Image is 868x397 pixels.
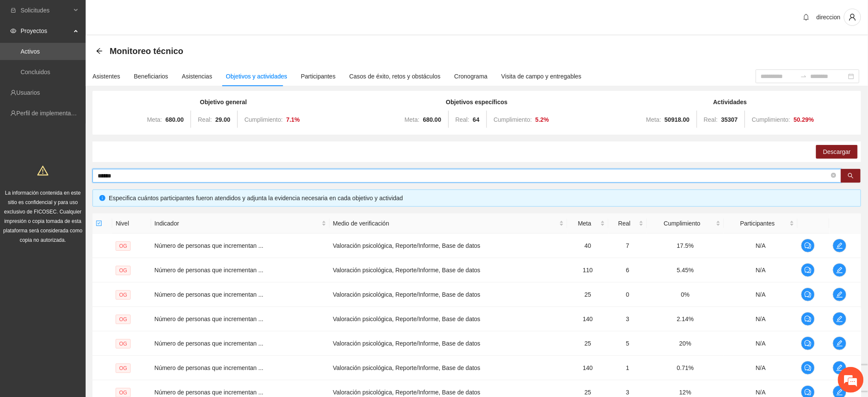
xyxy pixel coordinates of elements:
td: N/A [724,234,798,258]
span: La información contenida en este sitio es confidencial y para uso exclusivo de FICOSEC. Cualquier... [3,190,83,243]
a: Concluidos [21,69,50,75]
div: Objetivos y actividades [226,72,287,81]
span: Descargar [823,147,851,156]
span: OG [116,364,131,373]
button: edit [833,288,847,301]
span: inbox [10,7,16,13]
span: direccion [817,14,841,21]
a: Activos [21,48,40,55]
span: Real: [456,116,470,123]
span: Número de personas que incrementan ... [155,316,263,322]
span: OG [116,315,131,324]
strong: 50.29 % [794,116,814,123]
span: Número de personas que incrementan ... [155,340,263,347]
span: edit [833,316,846,322]
td: 110 [567,258,608,283]
span: to [800,73,807,80]
button: comment [801,312,815,326]
span: edit [833,291,846,298]
button: comment [801,337,815,350]
span: Meta: [405,116,420,123]
th: Medio de verificación [330,214,568,234]
div: Participantes [301,72,336,81]
td: Valoración psicológica, Reporte/Informe, Base de datos [330,283,568,307]
span: close-circle [831,172,836,180]
td: Valoración psicológica, Reporte/Informe, Base de datos [330,356,568,380]
span: Indicador [155,219,320,228]
strong: 50918.00 [665,116,689,123]
button: comment [801,239,815,253]
strong: 29.00 [215,116,230,123]
span: Medio de verificación [333,219,558,228]
div: Chatee con nosotros ahora [45,44,144,55]
div: Casos de éxito, retos y obstáculos [349,72,441,81]
span: Real: [198,116,212,123]
th: Real [608,214,647,234]
span: Real [612,219,637,228]
strong: Objetivo general [200,99,247,105]
a: Usuarios [16,89,40,96]
span: Meta: [646,116,661,123]
span: Solicitudes [21,2,71,19]
td: 6 [608,258,647,283]
strong: Objetivos específicos [446,99,508,105]
textarea: Escriba su mensaje y pulse “Intro” [4,234,163,264]
button: edit [833,337,847,350]
button: comment [801,288,815,301]
td: Valoración psicológica, Reporte/Informe, Base de datos [330,258,568,283]
span: Proyectos [21,22,71,39]
strong: 5.2 % [535,116,549,123]
button: Descargar [816,145,858,159]
span: close-circle [831,173,836,178]
span: OG [116,339,131,349]
span: search [848,173,854,180]
span: edit [833,242,846,249]
td: N/A [724,331,798,356]
a: Perfil de implementadora [16,110,83,117]
span: Número de personas que incrementan ... [155,291,263,298]
th: Meta [567,214,608,234]
span: Cumplimiento: [494,116,532,123]
td: 40 [567,234,608,258]
span: edit [833,267,846,274]
span: user [844,13,861,21]
span: swap-right [800,73,807,80]
div: Cronograma [454,72,488,81]
span: arrow-left [96,48,103,54]
td: 0.71% [647,356,724,380]
span: Número de personas que incrementan ... [155,389,263,396]
td: 20% [647,331,724,356]
span: Participantes [728,219,788,228]
span: Meta: [147,116,162,123]
div: Asistentes [92,72,120,81]
th: Participantes [724,214,798,234]
span: Número de personas que incrementan ... [155,267,263,274]
td: 2.14% [647,307,724,331]
td: 0 [608,283,647,307]
td: 140 [567,356,608,380]
td: 1 [608,356,647,380]
td: Valoración psicológica, Reporte/Informe, Base de datos [330,331,568,356]
div: Asistencias [182,72,212,81]
td: Valoración psicológica, Reporte/Informe, Base de datos [330,234,568,258]
strong: 680.00 [423,116,441,123]
button: edit [833,263,847,277]
td: Valoración psicológica, Reporte/Informe, Base de datos [330,307,568,331]
button: user [844,9,861,26]
td: 25 [567,331,608,356]
button: bell [799,10,813,24]
div: Minimizar ventana de chat en vivo [140,4,161,25]
th: Cumplimiento [647,214,724,234]
span: warning [37,165,48,176]
button: edit [833,361,847,375]
td: N/A [724,258,798,283]
span: bell [800,14,813,21]
td: N/A [724,307,798,331]
span: Cumplimiento [650,219,714,228]
td: N/A [724,356,798,380]
td: 17.5% [647,234,724,258]
strong: Actividades [713,99,747,105]
button: comment [801,263,815,277]
td: 5.45% [647,258,724,283]
td: 140 [567,307,608,331]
